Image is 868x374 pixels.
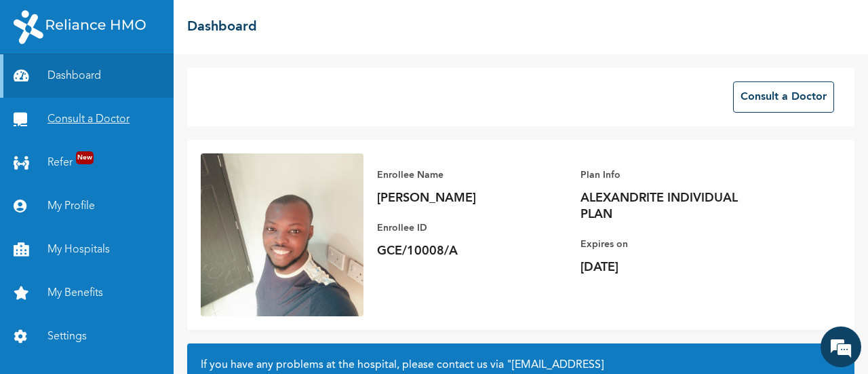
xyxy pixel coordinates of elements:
[733,81,834,113] button: Consult a Doctor
[25,68,55,102] img: d_794563401_company_1708531726252_794563401
[14,10,146,44] img: RelianceHMO's Logo
[201,153,363,316] img: Enrollee
[79,115,187,252] span: We're online!
[187,17,257,37] h2: Dashboard
[71,76,228,94] div: Chat with us now
[76,151,94,164] span: New
[377,220,567,236] p: Enrollee ID
[7,259,258,306] textarea: Type your message and hit 'Enter'
[580,190,770,223] p: ALEXANDRITE INDIVIDUAL PLAN
[133,306,259,348] div: FAQs
[580,167,770,183] p: Plan Info
[222,7,255,39] div: Minimize live chat window
[7,330,133,339] span: Conversation
[377,167,567,183] p: Enrollee Name
[580,259,770,276] p: [DATE]
[580,236,770,253] p: Expires on
[377,243,567,259] p: GCE/10008/A
[377,190,567,206] p: [PERSON_NAME]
